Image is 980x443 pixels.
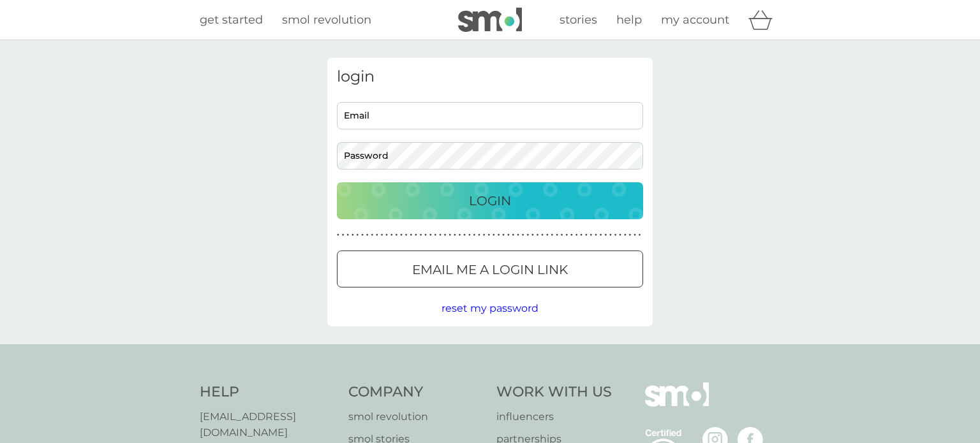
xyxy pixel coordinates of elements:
p: ● [342,232,345,238]
p: ● [561,232,563,238]
p: ● [400,232,403,238]
p: ● [346,232,349,238]
p: Login [469,191,511,211]
span: get started [200,13,263,27]
h4: Help [200,382,336,402]
p: ● [580,232,583,238]
span: stories [560,13,597,27]
p: ● [512,232,515,238]
button: Email me a login link [337,251,643,287]
span: reset my password [442,302,538,314]
p: ● [390,232,393,238]
h4: Company [348,382,484,402]
a: influencers [496,409,612,425]
p: ● [444,232,447,238]
p: ● [352,232,354,238]
p: ● [381,232,383,238]
a: get started [200,11,263,29]
p: ● [449,232,451,238]
p: ● [371,232,373,238]
p: ● [429,232,432,238]
p: ● [357,232,359,238]
a: my account [661,11,729,29]
p: ● [420,232,422,238]
p: Email me a login link [412,259,568,280]
p: ● [604,232,607,238]
p: ● [639,232,641,238]
p: ● [498,232,500,238]
p: ● [531,232,534,238]
h4: Work With Us [496,382,612,402]
p: ● [537,232,539,238]
p: ● [619,232,621,238]
span: help [616,13,642,27]
a: smol revolution [348,409,484,425]
p: ● [410,232,412,238]
div: basket [748,7,780,33]
a: [EMAIL_ADDRESS][DOMAIN_NAME] [200,409,336,441]
span: smol revolution [282,13,371,27]
a: help [616,11,642,29]
p: ● [405,232,408,238]
p: ● [570,232,573,238]
p: ● [415,232,417,238]
p: ● [487,232,490,238]
p: ● [624,232,627,238]
p: ● [493,232,495,238]
a: smol revolution [282,11,371,29]
h3: login [337,68,643,86]
p: ● [376,232,378,238]
img: smol [458,8,522,32]
p: ● [629,232,632,238]
p: ● [575,232,578,238]
p: ● [556,232,558,238]
p: ● [634,232,636,238]
p: ● [609,232,612,238]
p: ● [585,232,588,238]
p: ● [478,232,480,238]
button: Login [337,182,643,219]
p: ● [463,232,466,238]
p: ● [517,232,519,238]
p: ● [473,232,476,238]
img: smol [645,382,709,426]
p: ● [366,232,369,238]
p: ● [551,232,554,238]
a: stories [560,11,597,29]
button: reset my password [442,300,538,317]
p: ● [600,232,602,238]
p: ● [459,232,461,238]
p: ● [502,232,505,238]
p: ● [546,232,549,238]
p: ● [590,232,593,238]
p: ● [483,232,486,238]
span: my account [661,13,729,27]
p: ● [565,232,568,238]
p: ● [385,232,388,238]
p: ● [439,232,442,238]
p: ● [337,232,339,238]
p: ● [468,232,471,238]
p: ● [434,232,437,238]
p: ● [526,232,529,238]
p: ● [541,232,544,238]
p: ● [361,232,364,238]
p: ● [454,232,456,238]
p: ● [424,232,427,238]
p: ● [595,232,597,238]
p: ● [614,232,617,238]
p: ● [522,232,524,238]
p: ● [396,232,398,238]
p: ● [507,232,510,238]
